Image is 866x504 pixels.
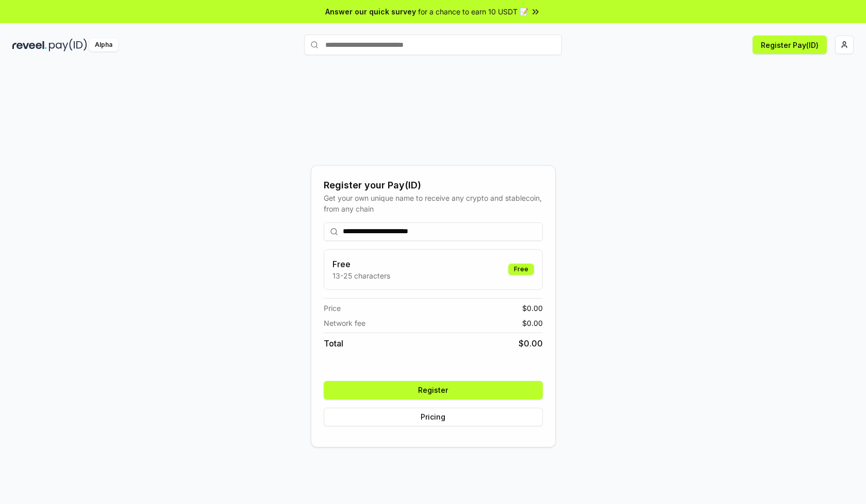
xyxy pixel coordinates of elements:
h3: Free [332,258,390,270]
p: 13-25 characters [332,270,390,281]
button: Register [324,381,543,399]
div: Register your Pay(ID) [324,178,543,193]
span: Network fee [324,318,365,328]
span: Price [324,303,341,314]
div: Free [508,264,534,275]
span: Answer our quick survey [325,6,416,17]
div: Get your own unique name to receive any crypto and stablecoin, from any chain [324,193,543,214]
button: Pricing [324,408,543,426]
span: $ 0.00 [519,337,543,350]
span: for a chance to earn 10 USDT 📝 [418,6,528,17]
div: Alpha [89,39,118,51]
span: $ 0.00 [522,303,543,314]
button: Register Pay(ID) [753,36,827,54]
img: pay_id [49,39,87,51]
span: Total [324,337,343,350]
span: $ 0.00 [522,318,543,328]
img: reveel_dark [12,39,47,51]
